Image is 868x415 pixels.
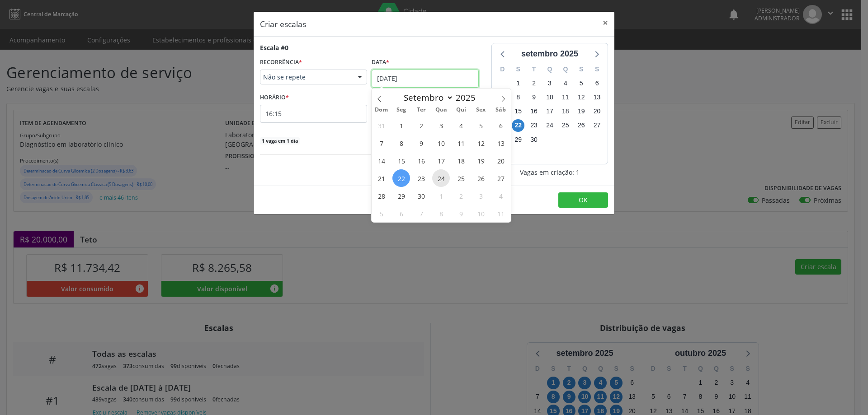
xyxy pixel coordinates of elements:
[432,205,450,222] span: Outubro 8, 2025
[528,105,540,118] span: terça-feira, 16 de setembro de 2025
[432,117,450,134] span: Setembro 3, 2025
[492,187,509,205] span: Outubro 4, 2025
[472,134,490,152] span: Setembro 12, 2025
[543,91,556,104] span: quarta-feira, 10 de setembro de 2025
[432,134,450,152] span: Setembro 10, 2025
[491,107,511,113] span: Sáb
[432,169,450,187] span: Setembro 24, 2025
[526,62,542,76] div: T
[492,205,509,222] span: Outubro 11, 2025
[542,62,558,76] div: Q
[452,152,470,169] span: Setembro 18, 2025
[559,119,572,132] span: quinta-feira, 25 de setembro de 2025
[260,137,300,145] span: 1 vaga em 1 dia
[575,119,588,132] span: sexta-feira, 26 de setembro de 2025
[528,91,540,104] span: terça-feira, 9 de setembro de 2025
[559,105,572,118] span: quinta-feira, 18 de setembro de 2025
[492,169,509,187] span: Setembro 27, 2025
[543,77,556,89] span: quarta-feira, 3 de setembro de 2025
[591,105,604,118] span: sábado, 20 de setembro de 2025
[392,117,410,134] span: Setembro 1, 2025
[557,62,573,76] div: Q
[591,119,604,132] span: sábado, 27 de setembro de 2025
[411,107,431,113] span: Ter
[372,70,479,88] input: Selecione uma data
[452,205,470,222] span: Outubro 9, 2025
[472,187,490,205] span: Outubro 3, 2025
[392,205,410,222] span: Outubro 6, 2025
[373,205,390,222] span: Outubro 5, 2025
[591,77,604,89] span: sábado, 6 de setembro de 2025
[373,187,390,205] span: Setembro 28, 2025
[492,117,509,134] span: Setembro 6, 2025
[260,56,302,70] label: RECORRÊNCIA
[432,187,450,205] span: Outubro 1, 2025
[491,168,608,177] div: Vagas em criação: 1
[392,169,410,187] span: Setembro 22, 2025
[432,152,450,169] span: Setembro 17, 2025
[452,169,470,187] span: Setembro 25, 2025
[528,133,540,146] span: terça-feira, 30 de setembro de 2025
[373,117,390,134] span: Agosto 31, 2025
[558,192,608,208] button: OK
[392,107,411,113] span: Seg
[575,91,588,104] span: sexta-feira, 12 de setembro de 2025
[512,91,524,104] span: segunda-feira, 8 de setembro de 2025
[412,134,430,152] span: Setembro 9, 2025
[453,92,483,103] input: Year
[260,105,367,123] input: 00:00
[518,48,582,60] div: setembro 2025
[528,77,540,89] span: terça-feira, 2 de setembro de 2025
[510,62,526,76] div: S
[472,169,490,187] span: Setembro 26, 2025
[373,169,390,187] span: Setembro 21, 2025
[392,134,410,152] span: Setembro 8, 2025
[495,62,510,76] div: D
[472,205,490,222] span: Outubro 10, 2025
[372,56,389,70] label: Data
[452,187,470,205] span: Outubro 2, 2025
[373,134,390,152] span: Setembro 7, 2025
[392,187,410,205] span: Setembro 29, 2025
[471,107,491,113] span: Sex
[412,117,430,134] span: Setembro 2, 2025
[260,43,288,52] div: Escala #0
[412,205,430,222] span: Outubro 7, 2025
[512,133,524,146] span: segunda-feira, 29 de setembro de 2025
[260,91,289,105] label: HORÁRIO
[472,152,490,169] span: Setembro 19, 2025
[512,77,524,89] span: segunda-feira, 1 de setembro de 2025
[263,73,349,82] span: Não se repete
[573,62,589,76] div: S
[492,152,509,169] span: Setembro 20, 2025
[512,119,524,132] span: segunda-feira, 22 de setembro de 2025
[260,18,306,30] h5: Criar escalas
[412,169,430,187] span: Setembro 23, 2025
[472,117,490,134] span: Setembro 5, 2025
[452,117,470,134] span: Setembro 4, 2025
[431,107,451,113] span: Qua
[543,105,556,118] span: quarta-feira, 17 de setembro de 2025
[591,91,604,104] span: sábado, 13 de setembro de 2025
[451,107,471,113] span: Qui
[575,105,588,118] span: sexta-feira, 19 de setembro de 2025
[412,152,430,169] span: Setembro 16, 2025
[399,91,453,104] select: Month
[452,134,470,152] span: Setembro 11, 2025
[372,107,392,113] span: Dom
[579,196,588,204] span: OK
[373,152,390,169] span: Setembro 14, 2025
[589,62,605,76] div: S
[596,12,614,34] button: Close
[559,91,572,104] span: quinta-feira, 11 de setembro de 2025
[412,187,430,205] span: Setembro 30, 2025
[543,119,556,132] span: quarta-feira, 24 de setembro de 2025
[575,77,588,89] span: sexta-feira, 5 de setembro de 2025
[392,152,410,169] span: Setembro 15, 2025
[528,119,540,132] span: terça-feira, 23 de setembro de 2025
[559,77,572,89] span: quinta-feira, 4 de setembro de 2025
[512,105,524,118] span: segunda-feira, 15 de setembro de 2025
[492,134,509,152] span: Setembro 13, 2025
